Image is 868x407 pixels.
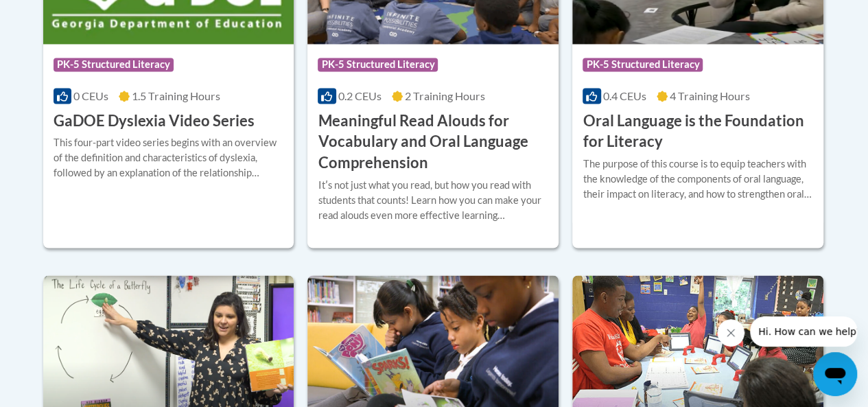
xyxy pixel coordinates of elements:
[132,89,220,102] span: 1.5 Training Hours
[73,89,108,102] span: 0 CEUs
[750,316,857,347] iframe: Message from company
[318,111,548,174] h3: Meaningful Read Alouds for Vocabulary and Oral Language Comprehension
[583,58,703,71] span: PK-5 Structured Literacy
[813,352,857,396] iframe: Button to launch messaging window
[8,10,111,21] span: Hi. How can we help?
[603,89,646,102] span: 0.4 CEUs
[54,111,255,132] h3: GaDOE Dyslexia Video Series
[405,89,485,102] span: 2 Training Hours
[54,135,284,181] div: This four-part video series begins with an overview of the definition and characteristics of dysl...
[338,89,382,102] span: 0.2 CEUs
[318,58,438,71] span: PK-5 Structured Literacy
[670,89,750,102] span: 4 Training Hours
[318,178,548,223] div: Itʹs not just what you read, but how you read with students that counts! Learn how you can make y...
[54,58,174,71] span: PK-5 Structured Literacy
[583,111,813,153] h3: Oral Language is the Foundation for Literacy
[583,156,813,202] div: The purpose of this course is to equip teachers with the knowledge of the components of oral lang...
[717,319,744,347] iframe: Close message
